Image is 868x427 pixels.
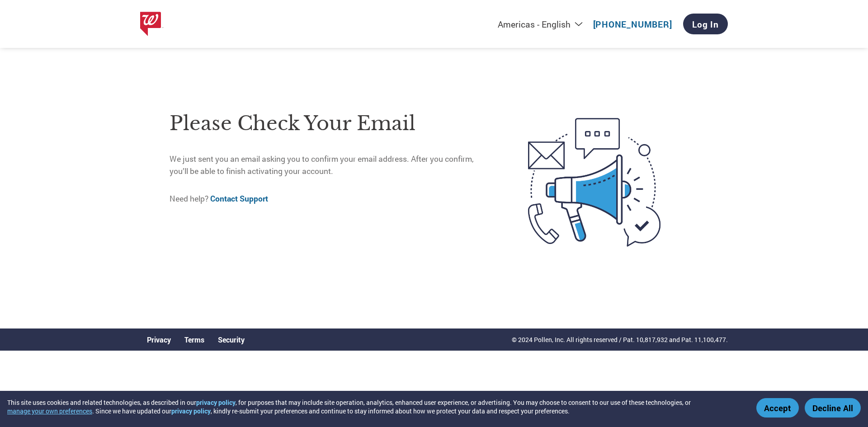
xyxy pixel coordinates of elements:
[210,193,268,204] a: Contact Support
[170,193,490,205] p: Need help?
[184,335,204,344] a: Terms
[7,398,743,415] div: This site uses cookies and related technologies, as described in our , for purposes that may incl...
[171,407,211,415] a: privacy policy
[593,19,672,30] a: [PHONE_NUMBER]
[147,335,171,344] a: Privacy
[683,14,728,34] a: Log In
[756,398,799,418] button: Accept
[512,335,728,344] p: © 2024 Pollen, Inc. All rights reserved / Pat. 10,817,932 and Pat. 11,100,477.
[196,398,236,407] a: privacy policy
[490,102,698,263] img: open-email
[218,335,245,344] a: Security
[170,109,490,138] h1: Please check your email
[7,407,92,415] button: manage your own preferences
[805,398,861,418] button: Decline All
[170,153,490,177] p: We just sent you an email asking you to confirm your email address. After you confirm, you’ll be ...
[140,12,164,37] img: Walgreens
